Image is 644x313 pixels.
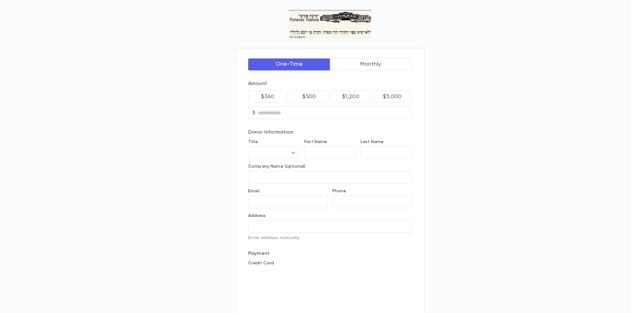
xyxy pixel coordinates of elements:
[253,110,255,116] p: $
[302,93,316,100] p: $500
[330,58,412,70] button: Monthly
[289,10,372,39] img: Logo
[261,93,274,100] p: $360
[248,213,265,218] label: Address
[248,261,412,266] p: Credit Card
[361,139,384,144] label: Last Name
[248,164,305,169] label: Company Name (optional)
[248,189,259,194] label: Email
[248,81,412,87] p: Amount
[290,91,329,103] button: $500
[331,91,370,103] button: $1,200
[248,235,412,240] p: Enter address manually
[332,189,346,194] label: Phone
[304,139,327,144] label: First Name
[248,250,412,257] p: Payment
[383,93,401,100] p: $5,000
[248,129,412,135] p: Donor Information
[248,91,287,103] button: $360
[248,58,330,70] button: One-Time
[248,139,258,144] label: Title
[342,93,359,100] p: $1,200
[248,147,299,159] div: ​
[373,91,412,103] button: $5,000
